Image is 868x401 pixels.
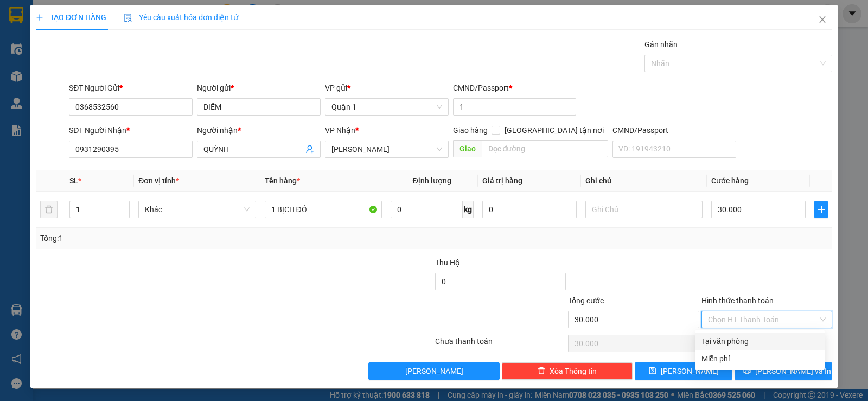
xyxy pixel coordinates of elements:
[67,16,107,123] b: Trà Lan Viên - Gửi khách hàng
[124,14,132,22] img: icon
[661,365,719,377] span: [PERSON_NAME]
[413,176,451,185] span: Định lượng
[701,353,818,365] div: Miễn phí
[118,14,144,40] img: logo.jpg
[807,5,838,35] button: Close
[434,335,567,354] div: Chưa thanh toán
[463,201,474,218] span: kg
[482,176,522,185] span: Giá trị hàng
[644,40,678,49] label: Gán nhãn
[305,145,314,154] span: user-add
[818,15,827,24] span: close
[69,124,193,136] div: SĐT Người Nhận
[69,176,78,185] span: SL
[331,141,442,157] span: Lê Hồng Phong
[500,124,608,136] span: [GEOGRAPHIC_DATA] tận nơi
[265,201,382,218] input: VD: Bàn, Ghế
[138,176,179,185] span: Đơn vị tính
[368,362,499,380] button: [PERSON_NAME]
[649,367,656,375] span: save
[453,126,488,135] span: Giao hàng
[69,82,193,94] div: SĐT Người Gửi
[325,82,449,94] div: VP gửi
[145,201,249,218] span: Khác
[325,126,355,135] span: VP Nhận
[40,232,336,244] div: Tổng: 1
[815,205,827,214] span: plus
[635,362,732,380] button: save[PERSON_NAME]
[453,140,482,157] span: Giao
[331,99,442,115] span: Quận 1
[265,176,300,185] span: Tên hàng
[36,14,43,21] span: plus
[502,362,633,380] button: deleteXóa Thông tin
[735,362,832,380] button: printer[PERSON_NAME] và In
[40,201,58,218] button: delete
[538,367,545,375] span: delete
[814,201,828,218] button: plus
[435,258,460,267] span: Thu Hộ
[711,176,749,185] span: Cước hàng
[124,13,238,22] span: Yêu cầu xuất hóa đơn điện tử
[550,365,597,377] span: Xóa Thông tin
[405,365,463,377] span: [PERSON_NAME]
[453,82,577,94] div: CMND/Passport
[568,296,604,305] span: Tổng cước
[197,82,321,94] div: Người gửi
[36,13,106,22] span: TẠO ĐƠN HÀNG
[701,335,818,347] div: Tại văn phòng
[581,170,707,192] th: Ghi chú
[585,201,703,218] input: Ghi Chú
[197,124,321,136] div: Người nhận
[612,124,736,136] div: CMND/Passport
[14,70,40,121] b: Trà Lan Viên
[701,296,774,305] label: Hình thức thanh toán
[91,52,149,65] li: (c) 2017
[482,201,577,218] input: 0
[743,367,751,375] span: printer
[482,140,609,157] input: Dọc đường
[755,365,831,377] span: [PERSON_NAME] và In
[91,41,149,50] b: [DOMAIN_NAME]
